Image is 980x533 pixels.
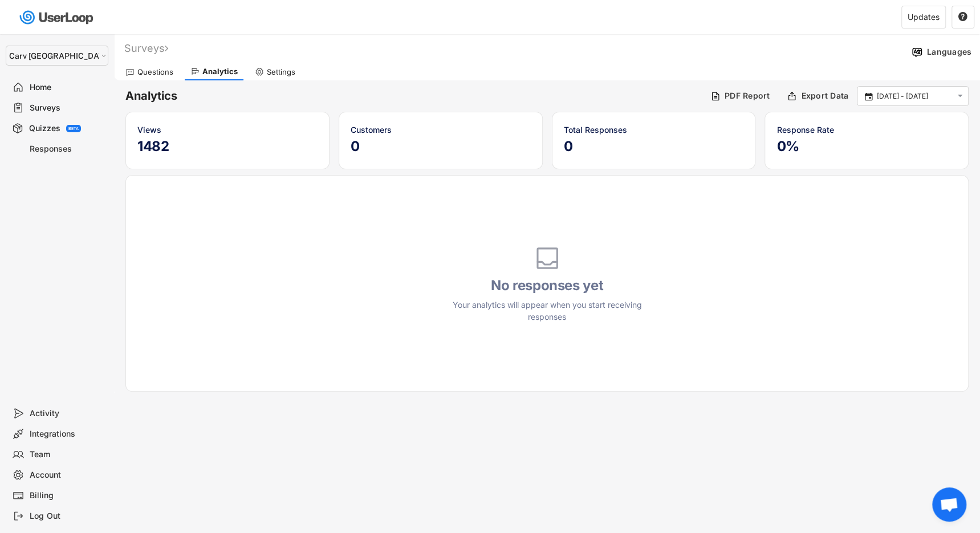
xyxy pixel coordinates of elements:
div: PDF Report [725,91,770,101]
div: Response Rate [776,124,957,136]
text:  [958,11,967,22]
div: Log Out [30,511,105,522]
div: Activity [30,408,105,419]
div: Views [137,124,318,136]
div: Integrations [30,429,105,440]
h4: No responses yet [445,277,650,294]
div: Responses [30,144,105,154]
img: userloop-logo-01.svg [17,6,97,29]
div: Your analytics will appear when you start receiving responses [445,299,650,323]
h5: 0% [776,138,957,155]
div: Billing [30,490,105,501]
div: Analytics [202,67,238,76]
h5: 0 [351,138,531,155]
div: Surveys [30,103,105,113]
div: Updates [908,13,940,21]
div: Export Data [801,91,848,101]
h5: 0 [564,138,744,155]
h6: Analytics [125,88,702,104]
div: Questions [137,67,173,77]
div: Team [30,449,105,460]
div: Open chat [932,487,966,522]
img: Language%20Icon.svg [911,46,923,58]
text:  [865,91,873,101]
input: Select Date Range [877,91,952,102]
div: Languages [927,47,971,57]
text:  [958,91,963,101]
div: Customers [351,124,531,136]
div: Surveys [124,42,168,55]
div: Total Responses [564,124,744,136]
button:  [863,91,874,101]
div: Settings [267,67,295,77]
div: BETA [68,127,79,131]
div: Account [30,470,105,481]
button:  [958,12,968,22]
div: Home [30,82,105,93]
button:  [955,91,965,101]
div: Quizzes [29,123,60,134]
h5: 1482 [137,138,318,155]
